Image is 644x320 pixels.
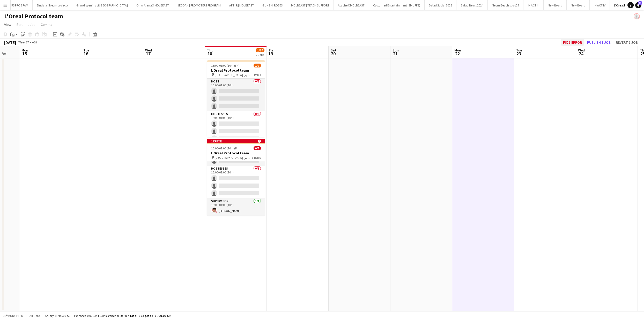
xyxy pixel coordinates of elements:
[3,313,24,319] button: Budgeted
[144,51,152,57] span: 17
[515,51,522,57] span: 23
[590,0,610,10] button: IN ACT IV
[331,48,336,52] span: Sat
[28,314,41,318] span: All jobs
[638,1,642,5] span: 61
[334,0,369,10] button: Atache X MDLBEAST
[456,0,488,10] button: Balad Beast 2024
[207,68,265,73] h3: L'Oreal Protocol team
[8,314,23,318] span: Budgeted
[578,48,585,52] span: Wed
[393,48,399,52] span: Sun
[17,40,30,44] span: Week 37
[21,48,28,52] span: Mon
[214,156,252,159] span: [GEOGRAPHIC_DATA] بحطين 📍
[258,0,287,10] button: GUNS N' ROSES
[207,166,265,198] app-card-role: HOSTESSES0/315:00-01:00 (10h)
[207,151,265,155] h3: L'Oreal Protocol team
[585,39,613,46] button: Publish 1 job
[268,51,273,57] span: 19
[207,60,265,137] app-job-card: 15:00-01:00 (10h) (Fri)1/7L'Oreal Protocol team [GEOGRAPHIC_DATA] بحطين 📍3 RolesHOST0/315:00-01:0...
[145,48,152,52] span: Wed
[207,198,265,216] app-card-role: Supervisor1/115:00-01:00 (10h)[PERSON_NAME]
[256,53,264,57] div: 2 Jobs
[129,314,171,318] span: Total Budgeted 8 700.00 SR
[635,2,641,8] a: 61
[254,64,261,67] span: 1/7
[21,51,28,57] span: 15
[33,0,72,10] button: Sindala ( Neom project)
[567,0,590,10] button: New Board
[207,111,265,144] app-card-role: HOSTESSES0/315:00-01:00 (10h)
[287,0,334,10] button: MDLBEAST | TEACH SUPPORT
[252,73,261,77] span: 3 Roles
[14,21,25,28] a: Edit
[252,156,261,159] span: 3 Roles
[214,73,252,77] span: [GEOGRAPHIC_DATA] بحطين 📍
[17,22,23,27] span: Edit
[634,13,640,19] app-user-avatar: Ali Shamsan
[330,51,336,57] span: 20
[207,139,265,143] div: 1 error
[211,146,240,150] span: 15:00-01:00 (10h) (Fri)
[516,48,522,52] span: Tue
[41,22,52,27] span: Comms
[254,146,261,150] span: 0/7
[523,0,544,10] button: IN ACT III
[392,51,399,57] span: 21
[26,21,38,28] a: Jobs
[4,40,16,45] div: [DATE]
[269,48,273,52] span: Fri
[2,21,13,28] a: View
[454,51,461,57] span: 22
[561,39,584,46] button: Fix 1 error
[28,22,35,27] span: Jobs
[132,0,173,10] button: Onyx Arena X MDLBEAST
[83,48,89,52] span: Tue
[577,51,585,57] span: 24
[454,48,461,52] span: Mon
[225,0,258,10] button: AFT_R | MDLBEAST
[211,64,240,67] span: 15:00-01:00 (10h) (Fri)
[256,48,264,52] span: 1/14
[173,0,225,10] button: JEDDAH | PROMOTERS PROGRAM
[4,12,63,20] h1: L'Oreal Protocol team
[4,22,11,27] span: View
[369,0,425,10] button: Costumed Entertainment (SMURFS)
[207,139,265,216] app-job-card: 1 error 15:00-01:00 (10h) (Fri)0/7L'Oreal Protocol team [GEOGRAPHIC_DATA] بحطين 📍3 Roles15:00-01:...
[207,48,213,52] span: Thu
[488,0,523,10] button: Neom Beach sport24
[45,314,171,318] div: Salary 8 700.00 SR + Expenses 0.00 SR + Subsistence 0.00 SR =
[83,51,89,57] span: 16
[425,0,456,10] button: Balad Social 2025
[614,39,640,46] button: Revert 1 job
[544,0,567,10] button: New Board
[206,51,213,57] span: 18
[32,40,37,44] div: +03
[207,79,265,111] app-card-role: HOST0/315:00-01:00 (10h)
[72,0,132,10] button: Grand opening of [GEOGRAPHIC_DATA]
[39,21,54,28] a: Comms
